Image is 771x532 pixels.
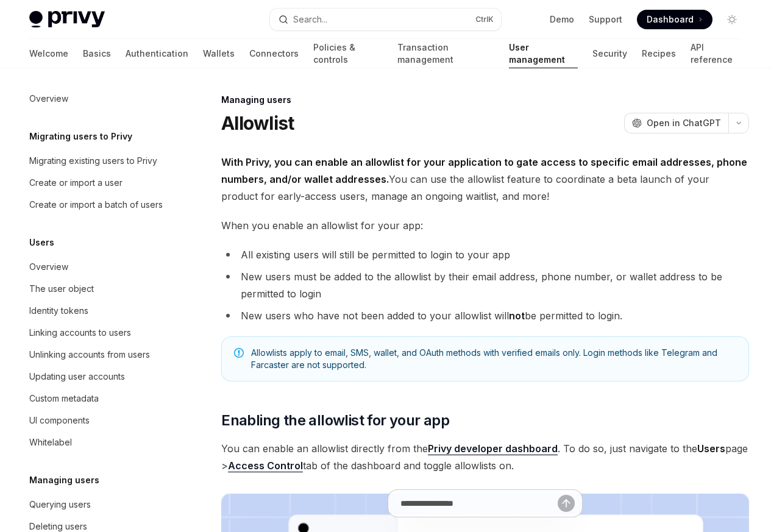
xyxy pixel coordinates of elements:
[29,347,150,362] div: Unlinking accounts from users
[20,322,176,344] a: Linking accounts to users
[20,388,176,410] a: Custom metadata
[29,39,68,68] a: Welcome
[29,369,125,384] div: Updating user accounts
[221,156,747,185] strong: With Privy, you can enable an allowlist for your application to gate access to specific email add...
[29,435,72,450] div: Whitelabel
[20,410,176,431] a: UI components
[20,194,176,216] a: Create or import a batch of users
[20,494,176,516] a: Querying users
[313,39,383,68] a: Policies & controls
[20,172,176,194] a: Create or import a user
[29,497,91,512] div: Querying users
[221,154,749,205] span: You can use the allowlist feature to coordinate a beta launch of your product for early-access us...
[221,217,749,234] span: When you enable an allowlist for your app:
[20,431,176,453] a: Whitelabel
[20,300,176,322] a: Identity tokens
[509,39,578,68] a: User management
[293,12,327,27] div: Search...
[428,442,558,455] a: Privy developer dashboard
[221,268,749,302] li: New users must be added to the allowlist by their email address, phone number, or wallet address ...
[29,325,131,340] div: Linking accounts to users
[221,112,294,134] h1: Allowlist
[228,459,303,472] a: Access Control
[29,11,105,28] img: light logo
[221,246,749,263] li: All existing users will still be permitted to login to your app
[558,495,575,512] button: Send message
[509,310,525,322] strong: not
[400,490,558,517] input: Ask a question...
[29,235,54,250] h5: Users
[20,88,176,110] a: Overview
[83,39,111,68] a: Basics
[251,347,736,371] span: Allowlists apply to email, SMS, wallet, and OAuth methods with verified emails only. Login method...
[249,39,299,68] a: Connectors
[126,39,188,68] a: Authentication
[29,176,123,190] div: Create or import a user
[592,39,627,68] a: Security
[221,94,749,106] div: Managing users
[637,10,712,29] a: Dashboard
[29,282,94,296] div: The user object
[29,91,68,106] div: Overview
[20,256,176,278] a: Overview
[29,413,90,428] div: UI components
[203,39,235,68] a: Wallets
[29,154,157,168] div: Migrating existing users to Privy
[475,15,494,24] span: Ctrl K
[270,9,501,30] button: Open search
[691,39,742,68] a: API reference
[550,13,574,26] a: Demo
[647,117,721,129] span: Open in ChatGPT
[234,348,244,358] svg: Note
[722,10,742,29] button: Toggle dark mode
[642,39,676,68] a: Recipes
[221,440,749,474] span: You can enable an allowlist directly from the . To do so, just navigate to the page > tab of the ...
[29,391,99,406] div: Custom metadata
[221,307,749,324] li: New users who have not been added to your allowlist will be permitted to login.
[20,366,176,388] a: Updating user accounts
[647,13,694,26] span: Dashboard
[29,303,88,318] div: Identity tokens
[29,260,68,274] div: Overview
[589,13,622,26] a: Support
[624,113,728,133] button: Open in ChatGPT
[697,442,725,455] strong: Users
[29,197,163,212] div: Create or import a batch of users
[29,129,132,144] h5: Migrating users to Privy
[221,411,449,430] span: Enabling the allowlist for your app
[20,278,176,300] a: The user object
[397,39,494,68] a: Transaction management
[20,150,176,172] a: Migrating existing users to Privy
[20,344,176,366] a: Unlinking accounts from users
[29,473,99,488] h5: Managing users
